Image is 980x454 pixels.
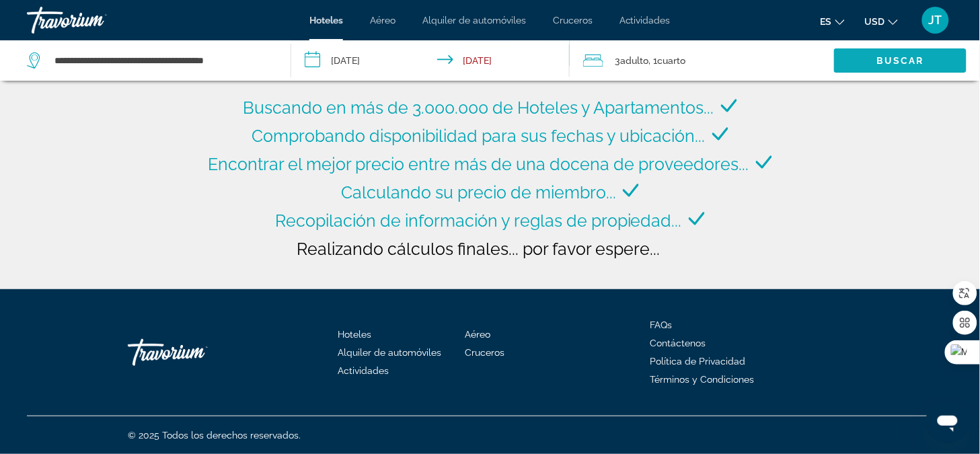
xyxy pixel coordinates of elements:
[291,40,569,81] button: Check-in date: Oct 3, 2025 Check-out date: Oct 6, 2025
[865,11,898,31] button: Change currency
[128,430,301,441] span: © 2025 Todos los derechos reservados.
[658,55,686,66] span: Cuarto
[338,347,442,358] a: Alquiler de automóviles
[128,332,262,373] a: Travorium
[834,48,967,73] button: Buscar
[465,329,490,340] a: Aéreo
[650,319,673,330] a: FAQs
[422,15,526,26] a: Alquiler de automóviles
[243,98,714,118] span: Buscando en más de 3.000.000 de Hoteles y Apartamentos...
[650,338,706,348] a: Contáctenos
[27,3,161,38] a: Travorium
[865,16,885,27] span: USD
[275,211,682,231] span: Recopilación de información y reglas de propiedad...
[553,15,593,26] a: Cruceros
[341,182,616,202] span: Calculando su precio de miembro...
[926,400,969,443] iframe: Botón para iniciar la ventana de mensajería
[650,374,755,385] a: Términos y Condiciones
[619,15,671,26] a: Actividades
[918,6,953,34] button: User Menu
[338,365,389,376] a: Actividades
[929,13,942,27] span: JT
[465,347,504,358] a: Cruceros
[821,16,832,27] span: es
[338,329,372,340] a: Hoteles
[252,126,706,146] span: Comprobando disponibilidad para sus fechas y ubicación...
[650,356,746,367] a: Política de Privacidad
[209,154,749,174] span: Encontrar el mejor precio entre más de una docena de proveedores...
[309,15,343,26] a: Hoteles
[297,239,661,259] span: Realizando cálculos finales... por favor espere...
[570,40,834,81] button: Travelers: 3 adults, 0 children
[821,11,845,31] button: Change language
[649,51,686,70] span: , 1
[621,55,649,66] span: Adulto
[876,55,924,66] span: Buscar
[615,51,649,70] span: 3
[370,15,395,26] a: Aéreo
